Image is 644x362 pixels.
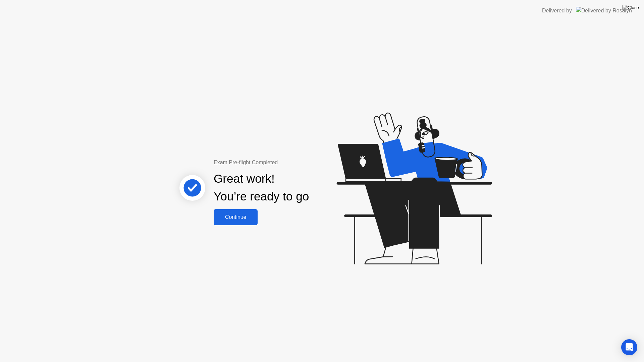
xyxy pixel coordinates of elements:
button: Continue [214,209,258,225]
div: Open Intercom Messenger [621,339,637,355]
img: Close [622,5,639,10]
div: Exam Pre-flight Completed [214,159,352,167]
div: Great work! You’re ready to go [214,170,309,205]
div: Delivered by [542,7,572,15]
img: Delivered by Rosalyn [576,7,632,14]
div: Continue [216,214,256,220]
